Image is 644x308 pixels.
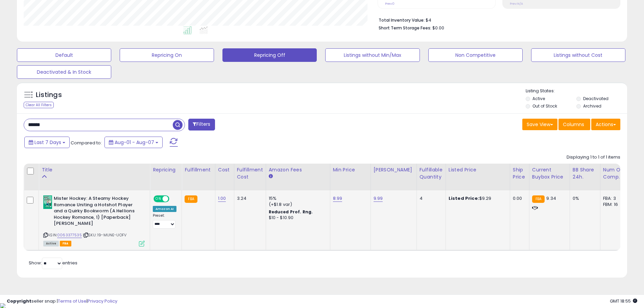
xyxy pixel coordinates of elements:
[428,48,523,62] button: Non Competitive
[513,166,526,181] div: Ship Price
[42,166,147,173] div: Title
[185,195,197,203] small: FBA
[333,195,342,202] a: 8.99
[385,2,395,6] small: Prev: 0
[7,298,117,305] div: seller snap | |
[526,88,627,94] p: Listing States:
[222,48,317,62] button: Repricing Off
[603,166,628,181] div: Num of Comp.
[591,119,620,130] button: Actions
[420,166,443,181] div: Fulfillable Quantity
[513,195,524,202] div: 0.00
[7,298,31,304] strong: Copyright
[43,195,145,245] div: ASIN:
[58,298,87,304] a: Terms of Use
[420,195,440,202] div: 4
[24,137,70,148] button: Last 7 Days
[218,166,231,173] div: Cost
[333,166,368,173] div: Min Price
[522,119,557,130] button: Save View
[269,195,325,202] div: 15%
[379,17,425,23] b: Total Inventory Value:
[104,137,163,148] button: Aug-01 - Aug-07
[188,119,215,131] button: Filters
[60,241,71,246] span: FBA
[449,195,479,202] b: Listed Price:
[449,195,505,202] div: $9.29
[610,298,637,304] span: 2025-08-15 18:55 GMT
[269,209,313,215] b: Reduced Prof. Rng.
[325,48,420,62] button: Listings without Min/Max
[563,121,584,128] span: Columns
[573,166,597,181] div: BB Share 24h.
[379,25,431,31] b: Short Term Storage Fees:
[88,298,117,304] a: Privacy Policy
[43,195,52,209] img: 419S7yC2UtL._SL40_.jpg
[83,232,126,238] span: | SKU: 19-MUNE-UOFV
[269,173,273,180] small: Amazon Fees.
[115,139,154,146] span: Aug-01 - Aug-07
[374,195,383,202] a: 9.99
[17,65,111,79] button: Deactivated & In Stock
[237,195,261,202] div: 3.24
[269,166,327,173] div: Amazon Fees
[379,16,615,24] li: $4
[269,215,325,221] div: $10 - $10.90
[34,139,61,146] span: Last 7 Days
[558,119,590,130] button: Columns
[120,48,214,62] button: Repricing On
[374,166,414,173] div: [PERSON_NAME]
[532,103,557,109] label: Out of Stock
[531,48,625,62] button: Listings without Cost
[24,102,54,108] div: Clear All Filters
[432,25,444,31] span: $0.00
[269,202,325,208] div: (+$1.8 var)
[43,241,59,246] span: All listings currently available for purchase on Amazon
[532,195,545,203] small: FBA
[567,154,620,161] div: Displaying 1 to 1 of 1 items
[168,196,179,202] span: OFF
[54,195,136,229] b: Mister Hockey: A Steamy Hockey Romance Uniting a Hotshot Player and a Quirky Bookworm (A Hellions...
[583,96,609,101] label: Deactivated
[57,232,82,238] a: 0063377535
[17,48,111,62] button: Default
[153,166,179,173] div: Repricing
[449,166,507,173] div: Listed Price
[153,213,176,229] div: Preset:
[532,166,567,181] div: Current Buybox Price
[36,90,62,100] h5: Listings
[153,206,176,212] div: Amazon AI
[71,140,102,146] span: Compared to:
[510,2,523,6] small: Prev: N/A
[185,166,212,173] div: Fulfillment
[154,196,163,202] span: ON
[546,195,556,202] span: 9.34
[583,103,601,109] label: Archived
[29,260,77,266] span: Show: entries
[532,96,545,101] label: Active
[603,202,625,208] div: FBM: 16
[573,195,595,202] div: 0%
[218,195,226,202] a: 1.00
[603,195,625,202] div: FBA: 3
[237,166,263,181] div: Fulfillment Cost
